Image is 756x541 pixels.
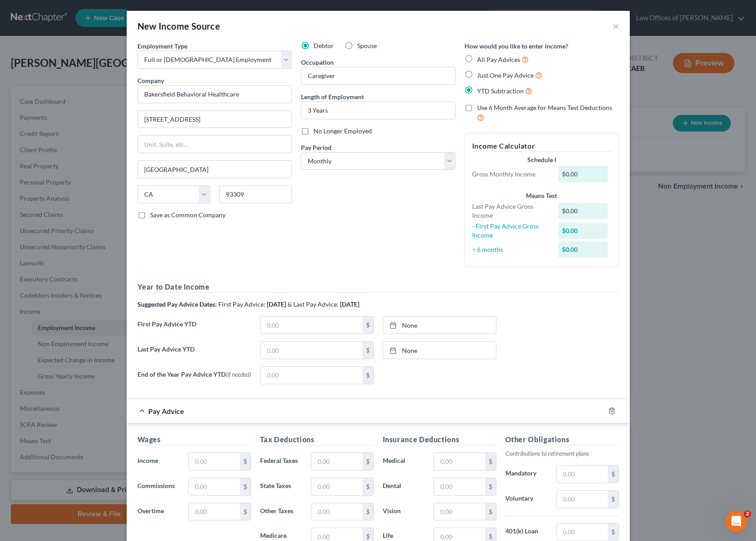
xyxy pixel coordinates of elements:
input: Enter city... [138,161,292,178]
input: 0.00 [189,503,239,520]
div: $ [363,453,373,470]
span: Debtor [314,42,334,49]
span: No Longer Employed [314,127,372,135]
h5: Tax Deductions [260,434,374,445]
span: Use 6 Month Average for Means Test Deductions [477,104,612,111]
div: $ [363,478,373,495]
input: Enter address... [138,111,292,128]
label: End of the Year Pay Advice YTD [133,366,256,391]
input: 0.00 [189,453,239,470]
label: Last Pay Advice YTD [133,341,256,366]
label: Federal Taxes [256,453,307,471]
label: How would you like to enter income? [464,41,568,51]
input: 0.00 [261,367,363,384]
input: Search company by name... [137,85,292,103]
label: Dental [378,478,429,496]
h5: Year to Date Income [137,281,619,293]
span: Company [137,77,164,84]
span: Pay Advice [148,407,184,415]
div: $0.00 [558,166,608,182]
span: Just One Pay Advice [477,71,534,79]
span: Save as Common Company [150,211,225,219]
input: 0.00 [434,453,485,470]
label: Voluntary [501,490,552,508]
div: $ [608,491,619,508]
span: Spouse [357,42,377,49]
div: $ [608,523,619,541]
label: Vision [378,503,429,521]
p: Contributions to retirement plans [505,449,619,458]
strong: Suggested Pay Advice Dates: [137,300,217,308]
h5: Insurance Deductions [383,434,496,445]
span: Income [137,457,158,464]
div: $0.00 [558,242,608,258]
a: None [383,317,496,334]
input: 0.00 [557,491,607,508]
div: $ [485,478,496,495]
input: -- [301,67,455,84]
div: Schedule I [472,155,611,164]
input: 0.00 [261,342,363,359]
label: Medical [378,453,429,471]
input: Unit, Suite, etc... [138,136,292,153]
label: 401(k) Loan [501,523,552,541]
div: $ [363,367,373,384]
div: $ [240,478,251,495]
div: $ [485,453,496,470]
div: $ [363,342,373,359]
div: Gross Monthly Income [468,170,554,179]
div: $ [240,503,251,520]
span: YTD Subtraction [477,87,524,95]
div: ÷ 6 months [468,245,554,254]
label: Other Taxes [256,503,307,521]
div: $ [485,503,496,520]
span: & Last Pay Advice: [287,300,339,308]
div: Last Pay Advice Gross Income [468,202,554,220]
input: ex: 2 years [301,102,455,119]
label: Length of Employment [301,92,364,101]
iframe: Intercom live chat [725,510,747,532]
label: Mandatory [501,465,552,483]
input: 0.00 [434,478,485,495]
div: New Income Source [137,20,221,32]
div: $0.00 [558,203,608,219]
input: 0.00 [311,478,362,495]
label: Commissions [133,478,184,496]
input: 0.00 [311,503,362,520]
div: - First Pay Advice Gross Income [468,222,554,240]
span: 2 [744,510,751,518]
label: Occupation [301,57,334,67]
input: Enter zip... [219,185,292,203]
input: 0.00 [261,317,363,334]
span: Pay Period [301,144,332,151]
input: 0.00 [434,503,485,520]
a: None [383,342,496,359]
label: First Pay Advice YTD [133,316,256,341]
input: 0.00 [189,478,239,495]
div: $ [240,453,251,470]
span: First Pay Advice: [218,300,265,308]
strong: [DATE] [267,300,286,308]
span: (if needed) [225,370,251,378]
input: 0.00 [557,466,607,483]
label: Overtime [133,503,184,521]
div: $ [363,317,373,334]
button: × [613,21,619,31]
span: Employment Type [137,42,187,50]
h5: Income Calculator [472,141,611,152]
div: Means Test [472,191,611,200]
div: $0.00 [558,223,608,239]
label: State Taxes [256,478,307,496]
input: 0.00 [311,453,362,470]
h5: Other Obligations [505,434,619,445]
h5: Wages [137,434,251,445]
div: $ [363,503,373,520]
span: All Pay Advices [477,56,520,63]
input: 0.00 [557,523,607,541]
div: $ [608,466,619,483]
strong: [DATE] [340,300,359,308]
